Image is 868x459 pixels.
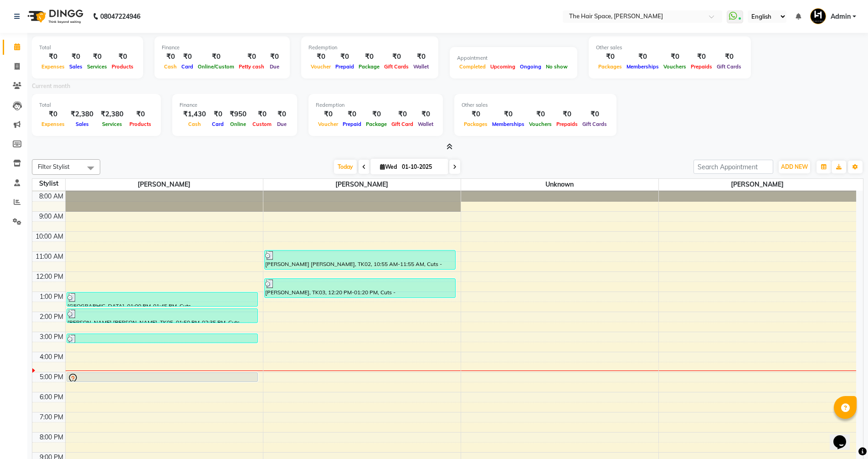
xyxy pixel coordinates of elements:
[596,52,624,62] div: ₹0
[38,433,65,442] div: 8:00 PM
[411,63,431,70] span: Wallet
[73,121,91,127] span: Sales
[186,121,203,127] span: Cash
[38,163,70,170] span: Filter Stylist
[596,44,744,52] div: Other sales
[334,160,357,174] span: Today
[162,44,282,52] div: Finance
[624,63,661,70] span: Memberships
[67,292,257,306] div: [GEOGRAPHIC_DATA], 01:00 PM-01:45 PM, Cuts - [DEMOGRAPHIC_DATA] - Haircut
[382,52,411,62] div: ₹0
[831,12,851,21] span: Admin
[162,52,179,62] div: ₹0
[236,52,267,62] div: ₹0
[830,422,859,450] iframe: chat widget
[378,163,399,170] span: Wed
[490,109,527,120] div: ₹0
[39,121,67,127] span: Expenses
[714,63,744,70] span: Gift Cards
[210,121,226,127] span: Card
[316,101,436,109] div: Redemption
[179,63,195,70] span: Card
[263,179,461,190] span: [PERSON_NAME]
[364,121,389,127] span: Package
[38,292,65,302] div: 1:00 PM
[34,232,65,241] div: 10:00 AM
[389,121,416,127] span: Gift Card
[308,63,333,70] span: Voucher
[109,52,136,62] div: ₹0
[527,109,554,120] div: ₹0
[228,121,248,127] span: Online
[38,372,65,382] div: 5:00 PM
[38,332,65,342] div: 3:00 PM
[67,309,257,323] div: [PERSON_NAME] [PERSON_NAME], TK05, 01:50 PM-02:35 PM, Cuts - [DEMOGRAPHIC_DATA] - Haircut
[810,8,826,24] img: Admin
[226,109,250,120] div: ₹950
[38,352,65,362] div: 4:00 PM
[461,179,658,190] span: Unknown
[274,109,290,120] div: ₹0
[596,63,624,70] span: Packages
[34,272,65,282] div: 12:00 PM
[490,121,527,127] span: Memberships
[275,121,289,127] span: Due
[544,63,570,70] span: No show
[32,82,70,90] label: Current month
[340,121,364,127] span: Prepaid
[462,109,490,120] div: ₹0
[527,121,554,127] span: Vouchers
[37,192,65,201] div: 8:00 AM
[267,63,282,70] span: Due
[659,179,857,190] span: [PERSON_NAME]
[38,412,65,422] div: 7:00 PM
[195,63,236,70] span: Online/Custom
[265,279,455,297] div: [PERSON_NAME], TK03, 12:20 PM-01:20 PM, Cuts - [DEMOGRAPHIC_DATA] - Haircut,[PERSON_NAME]- [DEMOG...
[38,392,65,402] div: 6:00 PM
[688,52,714,62] div: ₹0
[250,109,274,120] div: ₹0
[250,121,274,127] span: Custom
[554,121,580,127] span: Prepaids
[688,63,714,70] span: Prepaids
[85,52,109,62] div: ₹0
[308,52,333,62] div: ₹0
[661,63,688,70] span: Vouchers
[333,63,356,70] span: Prepaid
[180,109,210,120] div: ₹1,430
[779,161,810,173] button: ADD NEW
[39,109,67,120] div: ₹0
[518,63,544,70] span: Ongoing
[38,312,65,322] div: 2:00 PM
[67,52,85,62] div: ₹0
[39,101,154,109] div: Total
[100,4,140,29] b: 08047224946
[462,121,490,127] span: Packages
[67,63,85,70] span: Sales
[109,63,136,70] span: Products
[416,109,436,120] div: ₹0
[97,109,127,120] div: ₹2,380
[195,52,236,62] div: ₹0
[179,52,195,62] div: ₹0
[781,163,808,170] span: ADD NEW
[462,101,609,109] div: Other sales
[39,63,67,70] span: Expenses
[180,101,290,109] div: Finance
[39,52,67,62] div: ₹0
[23,4,86,29] img: logo
[316,109,340,120] div: ₹0
[364,109,389,120] div: ₹0
[488,63,518,70] span: Upcoming
[162,63,179,70] span: Cash
[356,52,382,62] div: ₹0
[457,63,488,70] span: Completed
[100,121,124,127] span: Services
[267,52,282,62] div: ₹0
[661,52,688,62] div: ₹0
[85,63,109,70] span: Services
[333,52,356,62] div: ₹0
[316,121,340,127] span: Voucher
[457,54,570,62] div: Appointment
[399,160,445,174] input: 2025-10-01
